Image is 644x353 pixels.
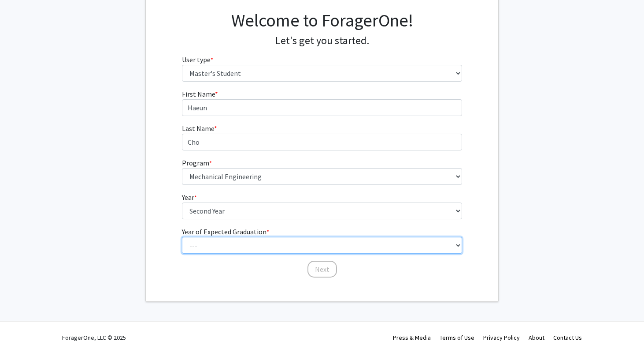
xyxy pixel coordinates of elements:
[553,334,582,342] a: Contact Us
[62,322,126,353] div: ForagerOne, LLC © 2025
[7,313,37,346] iframe: Chat
[393,334,431,342] a: Press & Media
[483,334,520,342] a: Privacy Policy
[182,124,214,133] span: Last Name
[182,158,212,168] label: Program
[529,334,544,342] a: About
[182,90,215,98] span: First Name
[182,192,197,203] label: Year
[307,261,337,278] button: Next
[182,226,269,237] label: Year of Expected Graduation
[182,34,463,47] h4: Let's get you started.
[182,10,463,31] h1: Welcome to ForagerOne!
[182,54,213,65] label: User type
[440,334,474,342] a: Terms of Use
